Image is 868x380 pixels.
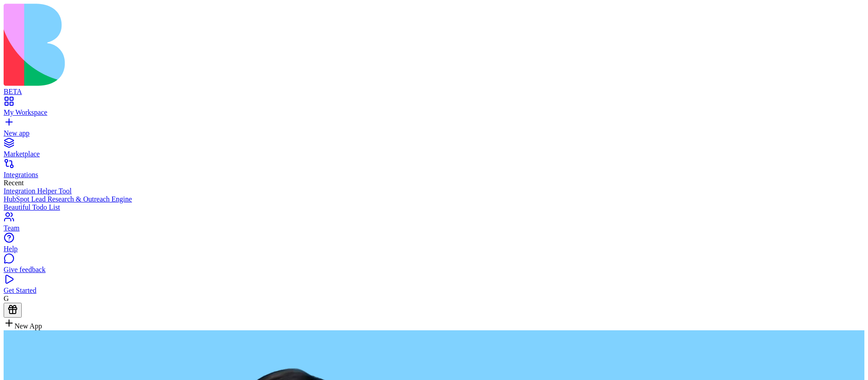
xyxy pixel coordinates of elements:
[4,216,864,232] a: Team
[4,171,864,179] div: Integrations
[4,295,9,302] span: G
[4,187,864,195] a: Integration Helper Tool
[4,150,864,158] div: Marketplace
[4,237,864,253] a: Help
[4,286,864,295] div: Get Started
[14,322,42,330] span: New App
[4,100,864,117] a: My Workspace
[4,142,864,158] a: Marketplace
[4,121,864,137] a: New app
[4,179,24,187] span: Recent
[4,88,864,96] div: BETA
[4,266,864,274] div: Give feedback
[4,80,864,96] a: BETA
[4,108,864,117] div: My Workspace
[4,195,864,203] a: HubSpot Lead Research & Outreach Engine
[4,129,864,137] div: New app
[4,163,864,179] a: Integrations
[4,278,864,295] a: Get Started
[4,224,864,232] div: Team
[4,203,864,211] a: Beautiful Todo List
[4,245,864,253] div: Help
[4,4,367,86] img: logo
[4,258,864,274] a: Give feedback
